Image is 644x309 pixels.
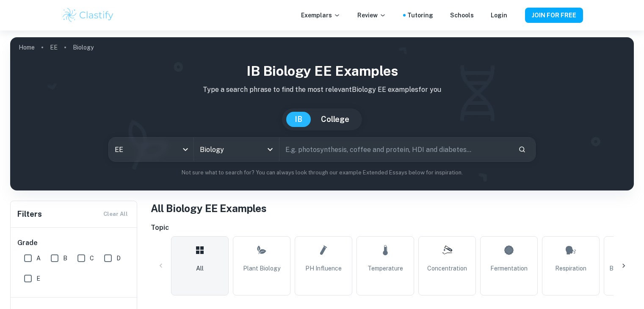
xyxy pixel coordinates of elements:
button: Open [264,143,276,155]
a: Tutoring [407,11,433,20]
span: D [116,254,121,263]
a: Home [19,41,35,53]
span: Respiration [555,264,586,273]
div: EE [109,138,193,161]
button: IB [286,112,311,127]
button: College [312,112,358,127]
button: Help and Feedback [514,13,518,17]
h6: Filters [17,208,42,220]
span: All [196,264,204,273]
p: Exemplars [301,11,340,20]
p: Type a search phrase to find the most relevant Biology EE examples for you [17,85,627,95]
span: Plant Biology [243,264,280,273]
span: E [36,274,40,283]
a: Login [491,11,507,20]
span: A [36,254,41,263]
h1: IB Biology EE examples [17,61,627,81]
span: pH Influence [305,264,342,273]
input: E.g. photosynthesis, coffee and protein, HDI and diabetes... [279,138,511,161]
a: EE [50,41,58,53]
h1: All Biology EE Examples [151,201,634,216]
h6: Topic [151,223,634,233]
h6: Grade [17,238,131,248]
img: profile cover [10,37,634,190]
button: JOIN FOR FREE [525,8,583,23]
p: Review [357,11,386,20]
p: Not sure what to search for? You can always look through our example Extended Essays below for in... [17,168,627,177]
p: Biology [73,43,94,52]
img: Clastify logo [61,7,115,24]
span: C [90,254,94,263]
span: Temperature [368,264,403,273]
button: Search [515,142,529,157]
span: Concentration [427,264,467,273]
a: Schools [450,11,474,20]
span: Fermentation [490,264,528,273]
span: B [63,254,67,263]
